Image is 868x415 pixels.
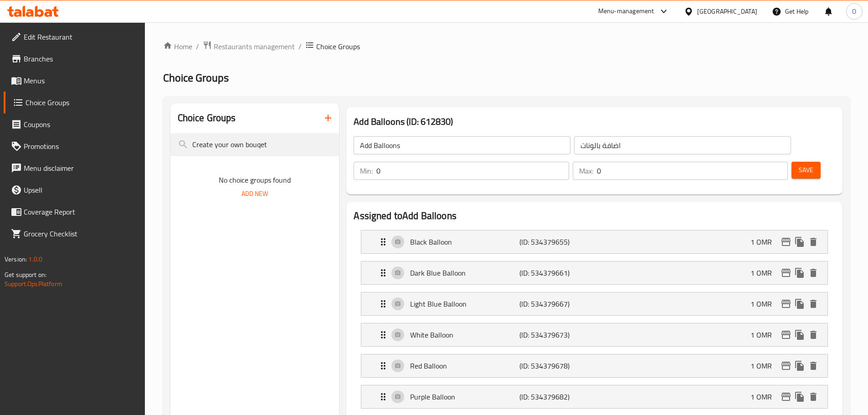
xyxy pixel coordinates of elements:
[4,26,145,48] a: Edit Restaurant
[24,141,138,152] span: Promotions
[203,41,295,52] a: Restaurants management
[354,319,835,350] li: Expand
[410,267,519,278] p: Dark Blue Balloon
[750,329,779,340] p: 1 OMR
[24,206,138,217] span: Coverage Report
[354,114,835,129] h3: Add Balloons (ID: 612830)
[354,226,835,257] li: Expand
[852,6,856,16] span: O
[354,381,835,412] li: Expand
[750,236,779,247] p: 1 OMR
[178,111,236,125] h2: Choice Groups
[519,267,592,278] p: (ID: 534379661)
[214,41,295,52] span: Restaurants management
[4,92,145,113] a: Choice Groups
[806,328,820,342] button: delete
[354,209,835,223] h2: Assigned to Add Balloons
[196,41,199,52] li: /
[598,6,654,17] div: Menu-management
[361,323,827,346] div: Expand
[163,67,229,88] span: Choice Groups
[779,359,793,373] button: edit
[361,292,827,315] div: Expand
[238,185,272,202] button: Add New
[241,188,268,200] span: Add New
[806,235,820,249] button: delete
[24,163,138,174] span: Menu disclaimer
[806,297,820,311] button: delete
[519,298,592,309] p: (ID: 534379667)
[697,6,757,16] div: [GEOGRAPHIC_DATA]
[361,231,827,253] div: Expand
[354,257,835,288] li: Expand
[806,359,820,373] button: delete
[519,329,592,340] p: (ID: 534379673)
[4,223,145,245] a: Grocery Checklist
[410,298,519,309] p: Light Blue Balloon
[791,162,821,179] button: Save
[519,236,592,247] p: (ID: 534379655)
[750,267,779,278] p: 1 OMR
[24,228,138,239] span: Grocery Checklist
[5,278,62,290] a: Support.OpsPlatform
[4,135,145,157] a: Promotions
[410,329,519,340] p: White Balloon
[793,266,806,280] button: duplicate
[4,179,145,201] a: Upsell
[360,165,373,176] p: Min:
[361,354,827,377] div: Expand
[410,236,519,247] p: Black Balloon
[579,165,593,176] p: Max:
[750,298,779,309] p: 1 OMR
[26,97,138,108] span: Choice Groups
[779,235,793,249] button: edit
[806,266,820,280] button: delete
[24,31,138,42] span: Edit Restaurant
[4,48,145,70] a: Branches
[24,75,138,86] span: Menus
[4,201,145,223] a: Coverage Report
[361,261,827,284] div: Expand
[779,328,793,342] button: edit
[793,328,806,342] button: duplicate
[316,41,360,52] span: Choice Groups
[163,41,192,52] a: Home
[779,297,793,311] button: edit
[793,359,806,373] button: duplicate
[24,53,138,64] span: Branches
[298,41,302,52] li: /
[519,360,592,371] p: (ID: 534379678)
[354,288,835,319] li: Expand
[5,269,46,281] span: Get support on:
[793,235,806,249] button: duplicate
[24,184,138,195] span: Upsell
[170,133,339,156] input: search
[24,119,138,130] span: Coupons
[4,157,145,179] a: Menu disclaimer
[354,350,835,381] li: Expand
[779,390,793,404] button: edit
[779,266,793,280] button: edit
[410,391,519,402] p: Purple Balloon
[806,390,820,404] button: delete
[793,390,806,404] button: duplicate
[750,391,779,402] p: 1 OMR
[163,41,850,52] nav: breadcrumb
[799,164,813,176] span: Save
[750,360,779,371] p: 1 OMR
[4,113,145,135] a: Coupons
[28,253,42,265] span: 1.0.0
[793,297,806,311] button: duplicate
[5,253,27,265] span: Version:
[361,385,827,408] div: Expand
[4,70,145,92] a: Menus
[170,174,339,185] p: No choice groups found
[410,360,519,371] p: Red Balloon
[519,391,592,402] p: (ID: 534379682)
